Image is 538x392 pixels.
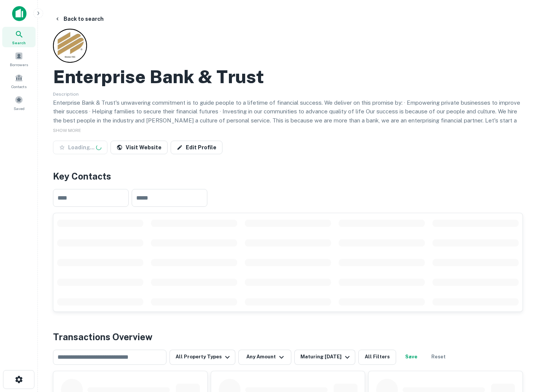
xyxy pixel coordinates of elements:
button: Back to search [51,12,107,26]
div: scrollable content [53,213,522,311]
span: Description [53,91,79,97]
a: Visit Website [110,141,168,154]
p: Enterprise Bank & Trust's unwavering commitment is to guide people to a lifetime of financial suc... [53,98,523,134]
span: Search [12,40,26,46]
span: Borrowers [10,62,28,68]
a: Search [2,27,36,47]
h4: Transactions Overview [53,330,152,344]
button: Maturing [DATE] [294,350,355,365]
span: SHOW MORE [53,128,81,133]
a: Contacts [2,71,36,91]
a: Borrowers [2,49,36,69]
img: capitalize-icon.png [12,6,26,21]
iframe: Chat Widget [500,332,538,368]
a: Edit Profile [171,141,222,154]
span: Saved [14,105,25,112]
button: Reset [426,350,451,365]
div: Maturing [DATE] [300,353,352,362]
button: All Filters [358,350,396,365]
button: Save your search to get updates of matches that match your search criteria. [399,350,423,365]
h2: Enterprise Bank & Trust [53,66,264,88]
button: All Property Types [169,350,235,365]
a: Saved [2,93,36,113]
button: Any Amount [238,350,291,365]
span: Contacts [11,84,26,90]
h4: Key Contacts [53,169,523,183]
